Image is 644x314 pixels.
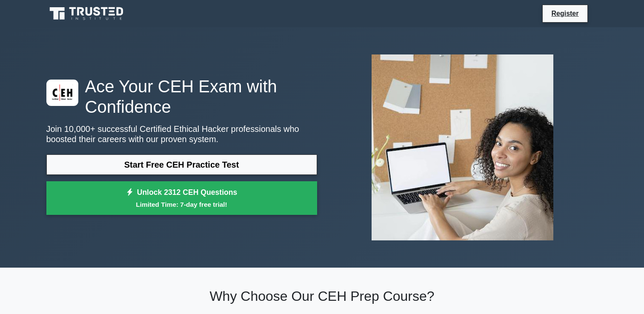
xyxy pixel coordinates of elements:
[57,200,306,209] small: Limited Time: 7-day free trial!
[46,181,317,215] a: Unlock 2312 CEH QuestionsLimited Time: 7-day free trial!
[46,288,598,304] h2: Why Choose Our CEH Prep Course?
[546,8,584,19] a: Register
[46,76,317,117] h1: Ace Your CEH Exam with Confidence
[46,154,317,175] a: Start Free CEH Practice Test
[46,124,317,144] p: Join 10,000+ successful Certified Ethical Hacker professionals who boosted their careers with our...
